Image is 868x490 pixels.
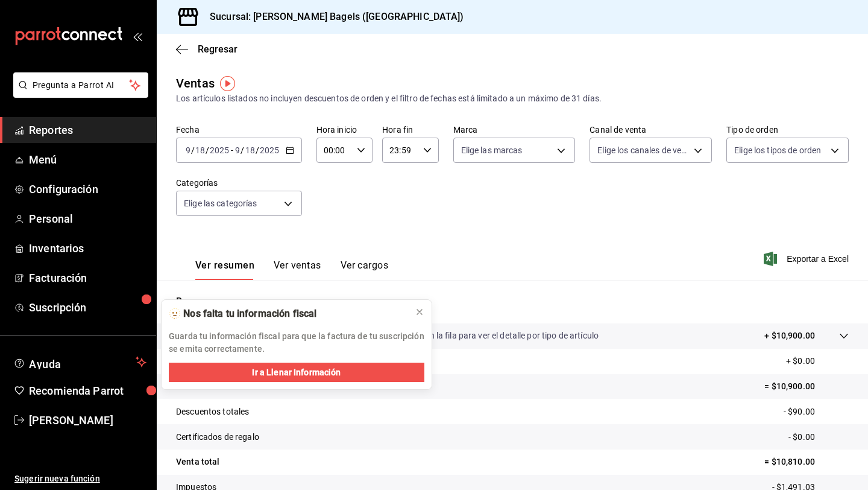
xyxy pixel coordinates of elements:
[176,406,249,418] p: Descuentos totales
[766,252,849,266] button: Exportar a Excel
[234,145,241,155] input: --
[13,72,148,98] button: Pregunta a Parrot AI
[176,456,219,468] p: Venta total
[726,126,849,134] label: Tipo de orden
[29,270,146,286] span: Facturación
[453,126,576,134] label: Marca
[29,299,146,316] span: Suscripción
[764,380,849,393] p: = $10,900.00
[398,329,599,342] p: Da clic en la fila para ver el detalle por tipo de artículo
[191,145,195,155] span: /
[252,366,341,379] span: Ir a Llenar Información
[176,294,849,309] p: Resumen
[195,259,254,280] button: Ver resumen
[259,145,280,155] input: ----
[8,87,148,100] a: Pregunta a Parrot AI
[29,151,146,168] span: Menú
[764,456,849,468] p: = $10,810.00
[784,406,849,418] p: - $90.00
[33,79,130,92] span: Pregunta a Parrot AI
[198,43,237,55] span: Regresar
[176,74,215,92] div: Ventas
[169,307,405,320] div: 🫥 Nos falta tu información fiscal
[133,31,142,41] button: open_drawer_menu
[29,240,146,256] span: Inventarios
[597,144,690,156] span: Elige los canales de venta
[14,472,146,485] span: Sugerir nueva función
[29,355,131,369] span: Ayuda
[256,145,259,155] span: /
[200,10,464,24] h3: Sucursal: [PERSON_NAME] Bagels ([GEOGRAPHIC_DATA])
[169,363,424,382] button: Ir a Llenar Información
[341,259,389,280] button: Ver cargos
[176,92,849,105] div: Los artículos listados no incluyen descuentos de orden y el filtro de fechas está limitado a un m...
[209,145,230,155] input: ----
[29,412,146,428] span: [PERSON_NAME]
[461,144,523,156] span: Elige las marcas
[29,211,146,227] span: Personal
[184,197,257,209] span: Elige las categorías
[176,43,237,55] button: Regresar
[382,126,438,134] label: Hora fin
[231,145,233,155] span: -
[176,431,259,444] p: Certificados de regalo
[176,126,302,134] label: Fecha
[788,431,849,444] p: - $0.00
[245,145,256,155] input: --
[29,122,146,138] span: Reportes
[195,145,206,155] input: --
[241,145,244,155] span: /
[206,145,209,155] span: /
[220,76,235,91] img: Tooltip marker
[274,259,321,280] button: Ver ventas
[176,179,302,187] label: Categorías
[185,145,191,155] input: --
[316,126,373,134] label: Hora inicio
[169,330,424,355] p: Guarda tu información fiscal para que la factura de tu suscripción se emita correctamente.
[786,355,849,367] p: + $0.00
[29,181,146,197] span: Configuración
[195,259,388,280] div: navigation tabs
[590,126,712,134] label: Canal de venta
[29,383,146,399] span: Recomienda Parrot
[764,329,815,342] p: + $10,900.00
[734,144,821,156] span: Elige los tipos de orden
